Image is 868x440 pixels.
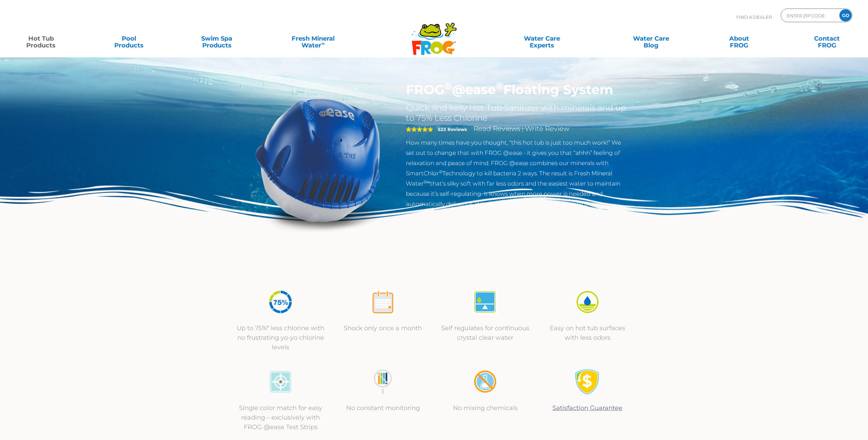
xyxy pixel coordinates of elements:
p: How many times have you thought, “this hot tub is just too much work!” We set out to change that ... [406,137,629,209]
span: 5 [406,127,433,132]
strong: 523 Reviews [438,127,467,132]
sup: ® [496,80,503,92]
a: Fresh MineralWater∞ [270,32,356,45]
a: PoolProducts [95,32,163,45]
a: Hot TubProducts [7,32,75,45]
a: AboutFROG [705,32,773,45]
a: Water CareBlog [617,32,685,45]
p: Single color match for easy reading – exclusively with FROG @ease Test Strips [236,403,325,432]
p: No mixing chemicals [441,403,530,413]
p: Up to 75%* less chlorine with no frustrating yo-yo chlorine levels [236,323,325,352]
a: Water CareExperts [486,32,598,45]
sup: ® [444,80,452,92]
img: no-constant-monitoring1 [370,369,396,395]
a: Read Reviews [473,124,520,133]
a: Swim SpaProducts [182,32,251,45]
img: icon-atease-color-match [268,369,293,395]
a: Write Review [525,124,569,133]
img: Frog Products Logo [408,14,460,55]
img: hot-tub-product-atease-system.png [240,82,396,238]
img: icon-atease-75percent-less [268,289,293,315]
p: No constant monitoring [339,403,427,413]
img: atease-icon-self-regulates [472,289,498,315]
p: Shock only once a month [339,323,427,333]
img: icon-atease-easy-on [575,289,600,315]
p: Easy on hot tub surfaces with less odors [543,323,632,342]
h1: FROG @ease Floating System [406,82,629,98]
img: no-mixing1 [472,369,498,395]
input: GO [839,9,852,21]
sup: ®∞ [424,179,430,185]
a: Satisfaction Guarantee [553,404,622,412]
p: Self regulates for continuous crystal clear water [441,323,530,342]
sup: ® [439,169,442,174]
a: ContactFROG [793,32,861,45]
img: Satisfaction Guarantee Icon [575,369,600,395]
img: atease-icon-shock-once [370,289,396,315]
h2: Quick and easy Hot Tub Sanitizer with minerals and up to 75% Less Chlorine [406,103,629,123]
sup: ∞ [321,41,325,46]
span: | [522,126,524,132]
p: Find A Dealer [736,9,772,26]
